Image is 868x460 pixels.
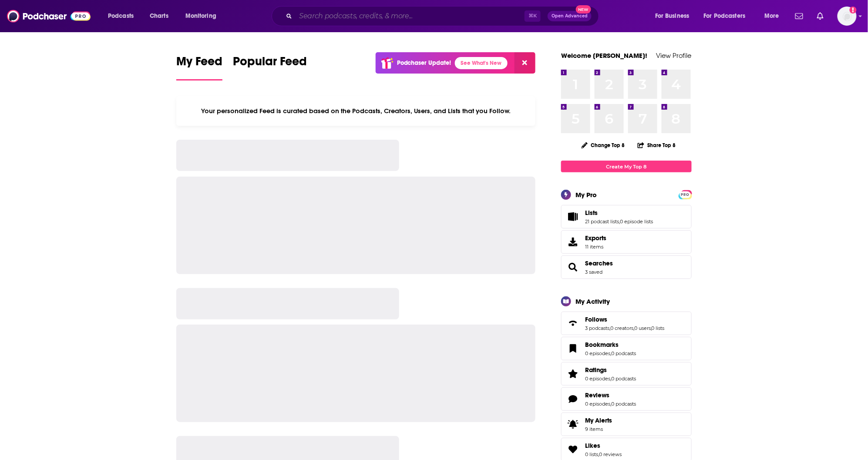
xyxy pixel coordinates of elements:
[599,451,622,457] a: 0 reviews
[561,337,692,360] span: Bookmarks
[7,8,91,24] img: Podchaser - Follow, Share and Rate Podcasts
[649,9,700,23] button: open menu
[561,205,692,228] span: Lists
[144,9,174,23] a: Charts
[561,413,692,436] a: My Alerts
[655,10,690,22] span: For Business
[585,341,619,349] span: Bookmarks
[652,325,665,331] a: 0 lists
[108,10,134,22] span: Podcasts
[585,366,607,374] span: Ratings
[633,325,634,331] span: ,
[233,54,307,74] span: Popular Feed
[585,426,612,432] span: 9 items
[576,5,592,13] span: New
[280,6,607,26] div: Search podcasts, credits, & more...
[610,325,633,331] a: 0 creators
[634,325,651,331] a: 0 users
[585,209,653,217] a: Lists
[610,401,611,407] span: ,
[585,451,598,457] a: 0 lists
[564,418,582,430] span: My Alerts
[564,342,582,355] a: Bookmarks
[296,9,525,23] input: Search podcasts, credits, & more...
[585,218,619,225] a: 21 podcast lists
[680,191,690,198] span: PRO
[610,350,611,356] span: ,
[792,9,807,24] a: Show notifications dropdown
[814,9,827,24] a: Show notifications dropdown
[619,218,620,225] span: ,
[150,10,168,22] span: Charts
[764,10,779,22] span: More
[609,325,610,331] span: ,
[651,325,652,331] span: ,
[585,316,607,323] span: Follows
[611,401,636,407] a: 0 podcasts
[585,391,609,399] span: Reviews
[548,11,592,21] button: Open AdvancedNew
[585,244,606,250] span: 11 items
[758,9,790,23] button: open menu
[585,416,612,424] span: My Alerts
[564,368,582,380] a: Ratings
[179,9,228,23] button: open menu
[561,230,692,254] a: Exports
[838,7,857,26] span: Logged in as megcassidy
[611,376,636,382] a: 0 podcasts
[102,9,145,23] button: open menu
[564,443,582,456] a: Likes
[564,393,582,405] a: Reviews
[585,259,613,267] a: Searches
[561,387,692,411] span: Reviews
[561,255,692,279] span: Searches
[598,451,599,457] span: ,
[185,10,216,22] span: Monitoring
[455,57,508,69] a: See What's New
[585,442,600,450] span: Likes
[585,442,622,450] a: Likes
[576,140,630,151] button: Change Top 8
[838,7,857,26] button: Show profile menu
[610,376,611,382] span: ,
[585,269,602,275] a: 3 saved
[176,54,222,74] span: My Feed
[397,59,451,67] p: Podchaser Update!
[585,316,665,323] a: Follows
[176,54,222,81] a: My Feed
[561,161,692,172] a: Create My Top 8
[561,362,692,386] span: Ratings
[564,317,582,329] a: Follows
[176,96,535,126] div: Your personalized Feed is curated based on the Podcasts, Creators, Users, and Lists that you Follow.
[585,234,606,242] span: Exports
[585,376,610,382] a: 0 episodes
[611,350,636,356] a: 0 podcasts
[564,261,582,273] a: Searches
[564,211,582,223] a: Lists
[585,366,636,374] a: Ratings
[575,191,597,199] div: My Pro
[552,14,588,18] span: Open Advanced
[561,51,647,60] a: Welcome [PERSON_NAME]!
[656,51,692,60] a: View Profile
[698,9,758,23] button: open menu
[233,54,307,81] a: Popular Feed
[704,10,746,22] span: For Podcasters
[838,7,857,26] img: User Profile
[585,341,636,349] a: Bookmarks
[585,325,609,331] a: 3 podcasts
[525,10,541,22] span: ⌘ K
[575,297,610,306] div: My Activity
[680,191,690,198] a: PRO
[564,236,582,248] span: Exports
[585,350,610,356] a: 0 episodes
[585,209,598,217] span: Lists
[585,391,636,399] a: Reviews
[561,312,692,335] span: Follows
[850,7,857,13] svg: Add a profile image
[620,218,653,225] a: 0 episode lists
